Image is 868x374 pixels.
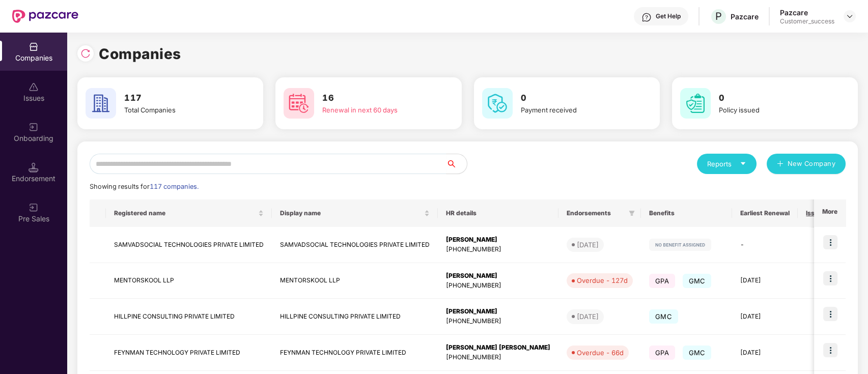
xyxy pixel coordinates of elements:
[732,299,798,335] td: [DATE]
[29,82,39,92] img: svg+xml;base64,PHN2ZyBpZD0iSXNzdWVzX2Rpc2FibGVkIiB4bWxucz0iaHR0cDovL3d3dy53My5vcmcvMjAwMC9zdmciIH...
[732,335,798,371] td: [DATE]
[446,281,550,291] div: [PHONE_NUMBER]
[482,88,513,119] img: svg+xml;base64,PHN2ZyB4bWxucz0iaHR0cDovL3d3dy53My5vcmcvMjAwMC9zdmciIHdpZHRoPSI2MCIgaGVpZ2h0PSI2MC...
[731,12,759,21] div: Pazcare
[846,12,854,20] img: svg+xml;base64,PHN2ZyBpZD0iRHJvcGRvd24tMzJ4MzIiIHhtbG5zPSJodHRwOi8vd3d3LnczLm9yZy8yMDAwL3N2ZyIgd2...
[641,12,652,22] img: svg+xml;base64,PHN2ZyBpZD0iSGVscC0zMngzMiIgeG1sbnM9Imh0dHA6Ly93d3cudzMub3JnLzIwMDAvc3ZnIiB3aWR0aD...
[680,88,711,119] img: svg+xml;base64,PHN2ZyB4bWxucz0iaHR0cDovL3d3dy53My5vcmcvMjAwMC9zdmciIHdpZHRoPSI2MCIgaGVpZ2h0PSI2MC...
[438,199,558,227] th: HR details
[577,240,599,250] div: [DATE]
[322,105,433,115] div: Renewal in next 60 days
[798,199,842,227] th: Issues
[446,245,550,254] div: [PHONE_NUMBER]
[649,274,675,288] span: GPA
[29,203,39,213] img: svg+xml;base64,PHN2ZyB3aWR0aD0iMjAiIGhlaWdodD0iMjAiIHZpZXdCb3g9IjAgMCAyMCAyMCIgZmlsbD0ibm9uZSIgeG...
[567,209,625,217] span: Endorsements
[806,209,826,217] span: Issues
[806,240,833,250] div: 0
[272,335,438,371] td: FEYNMAN TECHNOLOGY PRIVATE LIMITED
[577,311,599,322] div: [DATE]
[629,210,635,216] span: filter
[649,346,675,360] span: GPA
[106,335,272,371] td: FEYNMAN TECHNOLOGY PRIVATE LIMITED
[90,183,199,190] span: Showing results for
[683,274,712,288] span: GMC
[446,235,550,245] div: [PERSON_NAME]
[627,207,637,219] span: filter
[780,8,834,17] div: Pazcare
[284,88,314,119] img: svg+xml;base64,PHN2ZyB4bWxucz0iaHR0cDovL3d3dy53My5vcmcvMjAwMC9zdmciIHdpZHRoPSI2MCIgaGVpZ2h0PSI2MC...
[446,271,550,281] div: [PERSON_NAME]
[656,12,681,20] div: Get Help
[12,10,78,23] img: New Pazcare Logo
[823,307,837,321] img: icon
[272,227,438,263] td: SAMVADSOCIAL TECHNOLOGIES PRIVATE LIMITED
[114,209,256,217] span: Registered name
[124,105,235,115] div: Total Companies
[446,160,467,168] span: search
[29,122,39,132] img: svg+xml;base64,PHN2ZyB3aWR0aD0iMjAiIGhlaWdodD0iMjAiIHZpZXdCb3g9IjAgMCAyMCAyMCIgZmlsbD0ibm9uZSIgeG...
[322,92,433,105] h3: 16
[29,42,39,52] img: svg+xml;base64,PHN2ZyBpZD0iQ29tcGFuaWVzIiB4bWxucz0iaHR0cDovL3d3dy53My5vcmcvMjAwMC9zdmciIHdpZHRoPS...
[732,227,798,263] td: -
[823,343,837,357] img: icon
[446,317,550,326] div: [PHONE_NUMBER]
[521,105,631,115] div: Payment received
[777,160,783,168] span: plus
[649,309,678,324] span: GMC
[106,199,272,227] th: Registered name
[814,199,846,227] th: More
[124,92,235,105] h3: 117
[788,159,836,169] span: New Company
[99,43,181,65] h1: Companies
[446,343,550,353] div: [PERSON_NAME] [PERSON_NAME]
[707,159,746,169] div: Reports
[272,199,438,227] th: Display name
[150,183,199,190] span: 117 companies.
[719,105,829,115] div: Policy issued
[641,199,732,227] th: Benefits
[86,88,116,119] img: svg+xml;base64,PHN2ZyB4bWxucz0iaHR0cDovL3d3dy53My5vcmcvMjAwMC9zdmciIHdpZHRoPSI2MCIgaGVpZ2h0PSI2MC...
[106,263,272,299] td: MENTORSKOOL LLP
[280,209,422,217] span: Display name
[740,160,746,167] span: caret-down
[806,276,833,285] div: 0
[577,348,624,358] div: Overdue - 66d
[767,154,846,174] button: plusNew Company
[577,275,628,285] div: Overdue - 127d
[732,199,798,227] th: Earliest Renewal
[780,17,834,25] div: Customer_success
[649,239,711,251] img: svg+xml;base64,PHN2ZyB4bWxucz0iaHR0cDovL3d3dy53My5vcmcvMjAwMC9zdmciIHdpZHRoPSIxMjIiIGhlaWdodD0iMj...
[106,299,272,335] td: HILLPINE CONSULTING PRIVATE LIMITED
[446,307,550,317] div: [PERSON_NAME]
[29,162,39,172] img: svg+xml;base64,PHN2ZyB3aWR0aD0iMTQuNSIgaGVpZ2h0PSIxNC41IiB2aWV3Qm94PSIwIDAgMTYgMTYiIGZpbGw9Im5vbm...
[446,353,550,362] div: [PHONE_NUMBER]
[106,227,272,263] td: SAMVADSOCIAL TECHNOLOGIES PRIVATE LIMITED
[683,346,712,360] span: GMC
[823,271,837,285] img: icon
[272,263,438,299] td: MENTORSKOOL LLP
[823,235,837,249] img: icon
[80,48,91,59] img: svg+xml;base64,PHN2ZyBpZD0iUmVsb2FkLTMyeDMyIiB4bWxucz0iaHR0cDovL3d3dy53My5vcmcvMjAwMC9zdmciIHdpZH...
[719,92,829,105] h3: 0
[446,154,467,174] button: search
[715,10,722,22] span: P
[732,263,798,299] td: [DATE]
[272,299,438,335] td: HILLPINE CONSULTING PRIVATE LIMITED
[806,312,833,322] div: 0
[806,348,833,358] div: 0
[521,92,631,105] h3: 0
